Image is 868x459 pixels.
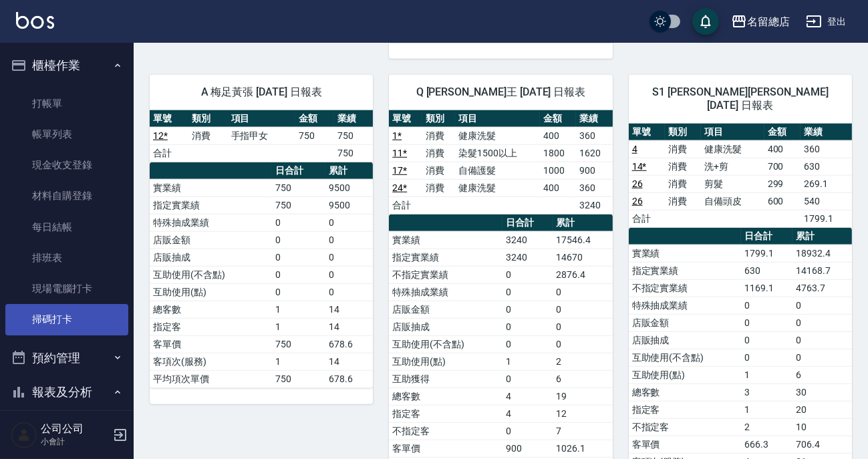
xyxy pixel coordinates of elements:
td: 900 [576,162,612,179]
td: 消費 [665,192,701,210]
td: 0 [553,318,612,335]
td: 10 [792,418,852,436]
td: 3240 [576,196,612,214]
td: 0 [741,297,792,314]
a: 帳單列表 [5,119,128,150]
td: 9500 [325,179,373,196]
td: 消費 [665,140,701,158]
p: 小會計 [41,436,109,448]
button: 報表及分析 [5,375,128,410]
td: 特殊抽成業績 [629,297,742,314]
td: 630 [741,262,792,279]
a: 打帳單 [5,88,128,119]
a: 26 [632,196,643,206]
th: 業績 [576,110,612,128]
th: 業績 [801,124,852,141]
td: 0 [272,231,326,249]
td: 1620 [576,144,612,162]
td: 4 [502,388,553,405]
td: 540 [801,192,852,210]
td: 400 [540,127,576,144]
div: 名留總店 [747,13,790,30]
th: 單號 [389,110,422,128]
td: 6 [553,370,612,388]
td: 手指甲女 [228,127,295,144]
td: 1169.1 [741,279,792,297]
th: 日合計 [272,162,326,180]
button: 名留總店 [726,8,795,35]
td: 666.3 [741,436,792,453]
a: 每日結帳 [5,212,128,243]
span: Q [PERSON_NAME]王 [DATE] 日報表 [405,86,596,99]
td: 1 [272,301,326,318]
td: 30 [792,384,852,401]
td: 0 [272,249,326,266]
td: 指定客 [389,405,502,422]
td: 店販金額 [629,314,742,331]
table: a dense table [389,110,612,214]
td: 0 [502,266,553,283]
th: 單號 [150,110,188,128]
td: 店販抽成 [629,331,742,349]
td: 0 [502,335,553,353]
td: 750 [272,335,326,353]
td: 指定客 [150,318,272,335]
td: 0 [741,331,792,349]
td: 實業績 [389,231,502,249]
td: 不指定客 [389,422,502,440]
td: 總客數 [389,388,502,405]
td: 2 [553,353,612,370]
th: 累計 [325,162,373,180]
td: 9500 [325,196,373,214]
td: 互助使用(不含點) [389,335,502,353]
td: 客單價 [150,335,272,353]
a: 排班表 [5,243,128,273]
td: 1 [272,353,326,370]
td: 0 [502,422,553,440]
img: Person [11,422,37,448]
td: 0 [325,214,373,231]
td: 0 [272,266,326,283]
td: 400 [764,140,801,158]
td: 店販抽成 [389,318,502,335]
th: 項目 [228,110,295,128]
th: 金額 [764,124,801,141]
td: 6 [792,366,852,384]
td: 互助使用(點) [150,283,272,301]
a: 現金收支登錄 [5,150,128,180]
td: 不指定客 [629,418,742,436]
td: 600 [764,192,801,210]
th: 日合計 [502,214,553,232]
td: 0 [325,283,373,301]
th: 日合計 [741,228,792,245]
td: 店販抽成 [150,249,272,266]
td: 3 [741,384,792,401]
td: 總客數 [150,301,272,318]
td: 269.1 [801,175,852,192]
th: 項目 [701,124,764,141]
td: 自備護髮 [455,162,540,179]
h5: 公司公司 [41,422,109,436]
td: 14 [325,318,373,335]
td: 678.6 [325,335,373,353]
td: 2876.4 [553,266,612,283]
td: 指定客 [629,401,742,418]
td: 實業績 [150,179,272,196]
td: 消費 [422,127,455,144]
td: 750 [334,127,373,144]
td: 0 [272,214,326,231]
td: 0 [741,314,792,331]
td: 合計 [389,196,422,214]
td: 1 [272,318,326,335]
td: 299 [764,175,801,192]
span: S1 [PERSON_NAME][PERSON_NAME] [DATE] 日報表 [645,86,836,112]
td: 4 [502,405,553,422]
button: 登出 [801,9,852,34]
a: 材料自購登錄 [5,180,128,211]
td: 客項次(服務) [150,353,272,370]
td: 消費 [422,144,455,162]
a: 26 [632,178,643,189]
td: 0 [325,266,373,283]
td: 7 [553,422,612,440]
td: 互助使用(點) [389,353,502,370]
